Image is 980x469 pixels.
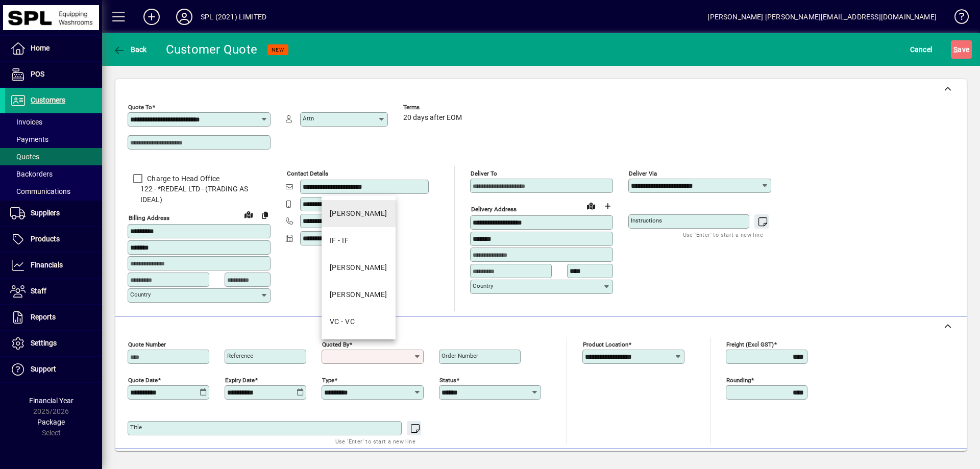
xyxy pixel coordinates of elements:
[322,227,396,254] mat-option: IF - IF
[330,235,349,246] div: IF - IF
[330,316,355,327] div: VC - VC
[31,235,60,243] span: Products
[442,352,478,359] mat-label: Order number
[10,135,48,143] span: Payments
[322,281,396,308] mat-option: KC - KC
[629,170,657,177] mat-label: Deliver via
[953,41,969,58] span: ave
[113,45,147,54] span: Back
[5,165,102,183] a: Backorders
[5,183,102,200] a: Communications
[240,206,257,223] a: View on map
[5,201,102,226] a: Suppliers
[471,170,497,177] mat-label: Deliver To
[5,305,102,330] a: Reports
[110,40,150,59] button: Back
[128,376,158,383] mat-label: Quote date
[330,208,387,219] div: [PERSON_NAME]
[951,40,972,59] button: Save
[102,40,158,59] app-page-header-button: Back
[130,424,142,431] mat-label: Title
[583,198,599,214] a: View on map
[908,40,935,59] button: Cancel
[683,229,763,240] mat-hint: Use 'Enter' to start a new line
[707,9,937,25] div: [PERSON_NAME] [PERSON_NAME][EMAIL_ADDRESS][DOMAIN_NAME]
[5,331,102,356] a: Settings
[225,376,255,383] mat-label: Expiry date
[31,209,60,217] span: Suppliers
[726,340,774,348] mat-label: Freight (excl GST)
[403,114,462,122] span: 20 days after EOM
[227,352,253,359] mat-label: Reference
[439,376,456,383] mat-label: Status
[473,282,493,289] mat-label: Country
[947,2,967,35] a: Knowledge Base
[5,36,102,61] a: Home
[322,376,334,383] mat-label: Type
[29,397,73,405] span: Financial Year
[5,279,102,304] a: Staff
[322,308,396,335] mat-option: VC - VC
[403,104,464,111] span: Terms
[631,217,662,224] mat-label: Instructions
[953,45,958,54] span: S
[330,262,387,273] div: [PERSON_NAME]
[330,289,387,300] div: [PERSON_NAME]
[272,46,284,53] span: NEW
[168,8,201,26] button: Profile
[128,340,166,348] mat-label: Quote number
[257,207,273,223] button: Copy to Delivery address
[31,261,63,269] span: Financials
[37,418,65,426] span: Package
[726,376,751,383] mat-label: Rounding
[303,115,314,122] mat-label: Attn
[910,41,933,58] span: Cancel
[583,340,628,348] mat-label: Product location
[166,41,258,58] div: Customer Quote
[31,44,50,52] span: Home
[10,153,39,161] span: Quotes
[31,287,46,295] span: Staff
[31,313,56,321] span: Reports
[31,365,56,373] span: Support
[145,174,219,184] label: Charge to Head Office
[322,254,396,281] mat-option: JA - JA
[5,148,102,165] a: Quotes
[5,357,102,382] a: Support
[322,200,396,227] mat-option: DH - DH
[5,62,102,87] a: POS
[10,187,70,195] span: Communications
[31,96,65,104] span: Customers
[201,9,266,25] div: SPL (2021) LIMITED
[130,291,151,298] mat-label: Country
[5,253,102,278] a: Financials
[10,170,53,178] span: Backorders
[322,340,349,348] mat-label: Quoted by
[31,339,57,347] span: Settings
[599,198,616,214] button: Choose address
[31,70,44,78] span: POS
[5,113,102,131] a: Invoices
[128,184,271,205] span: 122 - *REDEAL LTD - (TRADING AS IDEAL)
[135,8,168,26] button: Add
[5,131,102,148] a: Payments
[335,435,415,447] mat-hint: Use 'Enter' to start a new line
[5,227,102,252] a: Products
[10,118,42,126] span: Invoices
[128,104,152,111] mat-label: Quote To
